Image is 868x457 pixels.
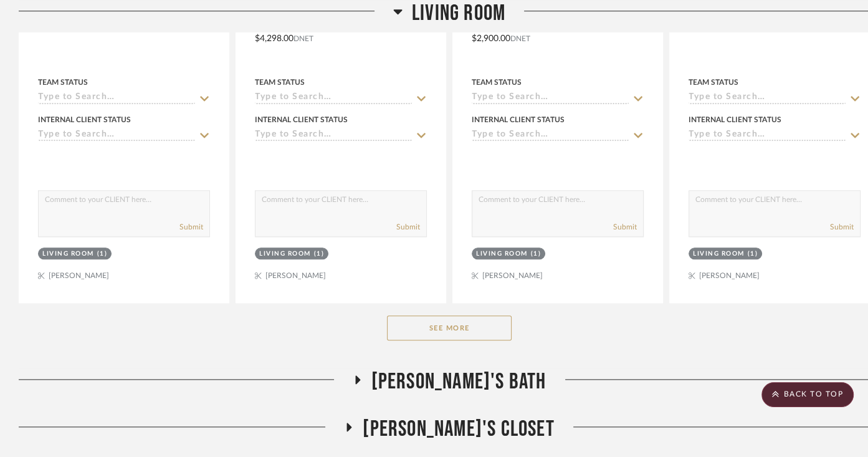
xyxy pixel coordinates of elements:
[472,130,629,142] input: Type to Search…
[38,92,195,104] input: Type to Search…
[472,77,522,88] div: Team Status
[97,249,108,259] div: (1)
[38,130,195,142] input: Type to Search…
[693,249,745,259] div: Living Room
[179,221,203,233] button: Submit
[255,77,305,88] div: Team Status
[689,114,781,125] div: Internal Client Status
[255,114,348,125] div: Internal Client Status
[613,221,637,233] button: Submit
[38,77,88,88] div: Team Status
[259,249,311,259] div: Living Room
[396,221,420,233] button: Submit
[314,249,325,259] div: (1)
[38,114,131,125] div: Internal Client Status
[387,315,512,340] button: See More
[472,92,629,104] input: Type to Search…
[748,249,758,259] div: (1)
[472,114,565,125] div: Internal Client Status
[689,130,846,142] input: Type to Search…
[761,382,854,407] scroll-to-top-button: BACK TO TOP
[476,249,528,259] div: Living Room
[255,130,412,142] input: Type to Search…
[371,368,546,395] span: [PERSON_NAME]'s Bath
[255,92,412,104] input: Type to Search…
[689,92,846,104] input: Type to Search…
[531,249,541,259] div: (1)
[42,249,94,259] div: Living Room
[363,416,554,443] span: [PERSON_NAME]'s Closet
[830,221,854,233] button: Submit
[689,77,738,88] div: Team Status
